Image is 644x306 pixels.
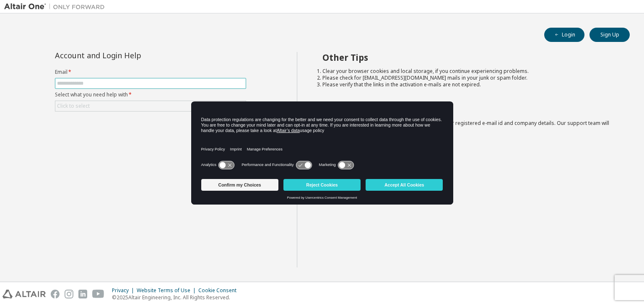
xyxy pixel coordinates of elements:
div: Click to select [55,101,246,111]
h2: Other Tips [322,52,615,63]
p: © 2025 Altair Engineering, Inc. All Rights Reserved. [112,294,241,301]
img: Altair One [4,3,109,11]
img: linkedin.svg [78,290,87,298]
img: facebook.svg [51,290,60,298]
img: instagram.svg [65,290,73,298]
button: Sign Up [589,28,630,42]
li: Please verify that the links in the activation e-mails are not expired. [322,81,615,88]
div: Account and Login Help [55,52,208,59]
label: Email [55,69,246,75]
div: Click to select [57,103,90,109]
h2: Not sure how to login? [322,104,615,115]
span: with a brief description of the problem, your registered e-mail id and company details. Our suppo... [322,119,609,133]
li: Clear your browser cookies and local storage, if you continue experiencing problems. [322,68,615,75]
button: Login [544,28,584,42]
div: Privacy [112,287,137,294]
li: Please check for [EMAIL_ADDRESS][DOMAIN_NAME] mails in your junk or spam folder. [322,75,615,81]
div: Website Terms of Use [137,287,198,294]
img: youtube.svg [92,290,104,298]
img: altair_logo.svg [3,290,46,298]
label: Select what you need help with [55,91,246,98]
div: Cookie Consent [198,287,241,294]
